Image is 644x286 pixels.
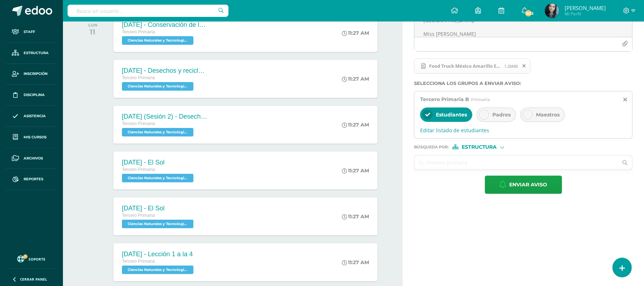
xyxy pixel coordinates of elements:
[6,85,57,106] a: Disciplina
[342,259,369,266] div: 11:27 AM
[545,4,559,18] img: 775886bf149f59632f5d85e739ecf2a2.png
[122,113,208,120] div: [DATE] (Sesión 2) - Desechos y reciclaje
[68,5,228,17] input: Busca un usuario...
[24,113,46,119] span: Asistencia
[122,251,195,258] div: [DATE] - Lección 1 a la 4
[414,156,618,170] input: Ej. Primero primaria
[426,63,504,69] span: Food Truck México Amarillo Elotes.png
[122,82,193,91] span: Ciencias Naturales y Tecnología 'B'
[122,259,155,264] span: Tercero Primaria
[342,213,369,220] div: 11:27 AM
[485,176,562,194] button: Enviar aviso
[420,127,626,134] span: Editar listado de estudiantes
[24,92,45,98] span: Disciplina
[122,36,193,45] span: Ciencias Naturales y Tecnología 'B'
[24,176,43,182] span: Reportes
[510,176,547,194] span: Enviar aviso
[342,76,369,82] div: 11:27 AM
[122,67,208,75] div: [DATE] - Desechos y reciclaje (Sesión 1)
[471,97,490,102] span: Primaria
[122,159,195,166] div: [DATE] - El Sol
[6,127,57,148] a: Mis cursos
[504,63,518,69] span: 1.26MB
[24,156,43,161] span: Archivos
[6,22,57,43] a: Staff
[565,11,606,17] span: Mi Perfil
[122,174,193,182] span: Ciencias Naturales y Tecnología 'B'
[24,50,49,56] span: Estructura
[462,145,497,149] span: Estructura
[122,167,155,172] span: Tercero Primaria
[6,148,57,169] a: Archivos
[536,111,560,118] span: Maestros
[518,62,530,70] span: Remover archivo
[122,213,155,218] span: Tercero Primaria
[452,144,506,149] div: [object Object]
[122,75,155,80] span: Tercero Primaria
[342,167,369,174] div: 11:27 AM
[24,29,35,35] span: Staff
[122,220,193,228] span: Ciencias Naturales y Tecnología 'B'
[420,96,469,103] span: Tercero Primaria B
[122,121,155,126] span: Tercero Primaria
[436,111,467,118] span: Estudiantes
[122,128,193,137] span: Ciencias Naturales y Tecnología 'B'
[122,266,193,274] span: Ciencias Naturales y Tecnología 'B'
[88,28,97,36] div: 11
[122,21,208,29] div: [DATE] - Conservación de los recursos
[525,9,532,17] span: 1833
[342,121,369,128] div: 11:27 AM
[6,64,57,85] a: Inscripción
[29,257,46,262] span: Soporte
[24,71,48,77] span: Inscripción
[342,30,369,36] div: 11:27 AM
[414,145,449,149] span: Búsqueda por :
[24,134,46,140] span: Mis cursos
[414,81,633,86] label: Selecciona los grupos a enviar aviso :
[6,43,57,64] a: Estructura
[122,29,155,34] span: Tercero Primaria
[9,254,54,263] a: Soporte
[88,23,97,28] div: LUN
[492,111,511,118] span: Padres
[6,169,57,190] a: Reportes
[414,58,531,74] span: Food Truck México Amarillo Elotes.png
[20,277,47,282] span: Cerrar panel
[565,4,606,11] span: [PERSON_NAME]
[122,205,195,212] div: [DATE] - El Sol
[6,106,57,127] a: Asistencia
